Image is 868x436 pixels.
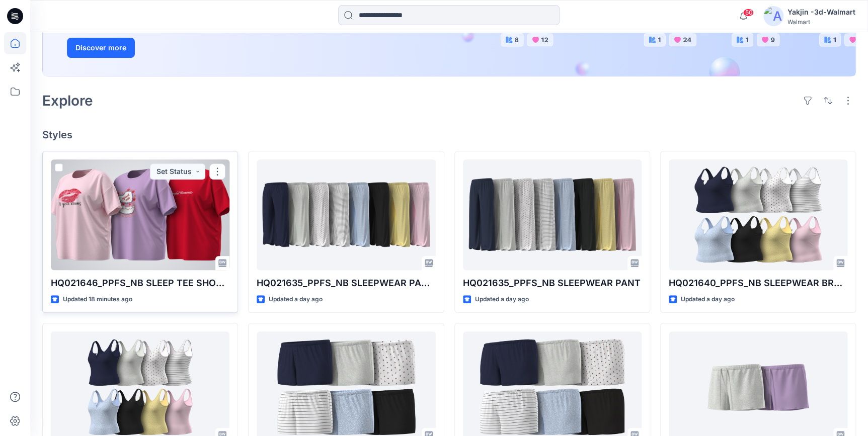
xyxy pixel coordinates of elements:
[51,159,229,270] a: HQ021646_PPFS_NB SLEEP TEE SHORT SET PLUS
[669,276,847,290] p: HQ021640_PPFS_NB SLEEPWEAR BRAMI PLUS
[42,129,856,141] h4: Styles
[787,18,855,26] div: Walmart
[463,159,642,270] a: HQ021635_PPFS_NB SLEEPWEAR PANT
[743,9,754,17] span: 50
[681,294,735,305] p: Updated a day ago
[669,159,847,270] a: HQ021640_PPFS_NB SLEEPWEAR BRAMI PLUS
[67,38,135,58] button: Discover more
[67,38,293,58] a: Discover more
[463,276,642,290] p: HQ021635_PPFS_NB SLEEPWEAR PANT
[51,276,229,290] p: HQ021646_PPFS_NB SLEEP TEE SHORT SET PLUS
[763,6,783,26] img: avatar
[257,276,435,290] p: HQ021635_PPFS_NB SLEEPWEAR PANT PLUS
[787,6,855,18] div: Yakjin -3d-Walmart
[257,159,435,270] a: HQ021635_PPFS_NB SLEEPWEAR PANT PLUS
[475,294,529,305] p: Updated a day ago
[42,93,93,109] h2: Explore
[269,294,323,305] p: Updated a day ago
[63,294,132,305] p: Updated 18 minutes ago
